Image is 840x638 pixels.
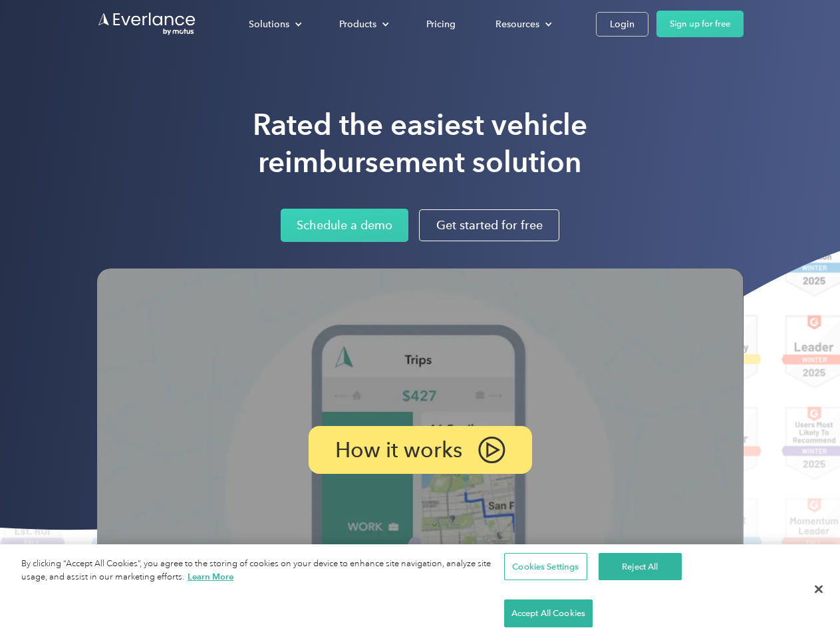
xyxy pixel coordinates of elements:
[504,599,593,627] button: Accept All Cookies
[326,13,400,36] div: Products
[98,79,165,107] input: Submit
[656,11,744,37] a: Sign up for free
[495,16,539,33] div: Resources
[610,16,634,33] div: Login
[413,13,469,36] a: Pricing
[235,13,313,36] div: Solutions
[339,16,376,33] div: Products
[426,16,456,33] div: Pricing
[253,106,587,181] h1: Rated the easiest vehicle reimbursement solution
[335,442,462,458] p: How it works
[504,553,587,581] button: Cookies Settings
[419,209,559,241] a: Get started for free
[596,12,648,37] a: Login
[21,558,504,584] div: By clicking “Accept All Cookies”, you agree to the storing of cookies on your device to enhance s...
[599,553,682,581] button: Reject All
[804,575,833,604] button: Close
[188,572,233,582] a: More information about your privacy, opens in a new tab
[97,11,197,37] a: Go to homepage
[249,16,289,33] div: Solutions
[281,209,408,242] a: Schedule a demo
[482,13,563,36] div: Resources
